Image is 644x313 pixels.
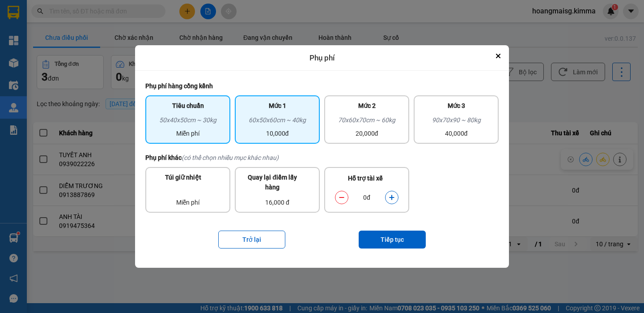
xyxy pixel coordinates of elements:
div: 0đ [348,193,385,202]
li: VP TP. [PERSON_NAME] [4,48,62,68]
div: dialog [135,45,509,268]
button: Trở lại [218,231,285,249]
div: Mức 2 [330,101,404,115]
div: Phụ phí hàng cồng kềnh [145,81,499,91]
b: 107/1 , Đường 2/9 P1, TP Vĩnh Long [62,60,110,86]
div: 16,000 đ [240,197,314,207]
div: 50x40x50cm ~ 30kg [151,115,225,129]
button: Close [493,51,504,61]
div: Miễn phí [151,197,225,207]
span: environment [62,60,68,66]
div: Mức 3 [419,101,493,115]
div: Tiêu chuẩn [151,101,225,115]
div: Túi giữ nhiệt [151,172,215,187]
div: Mức 1 [240,101,314,115]
div: Miễn phí [151,129,225,138]
div: 90x70x90 ~ 80kg [419,115,493,129]
span: (có thể chọn nhiều mục khác nhau) [182,154,279,161]
div: 60x50x60cm ~ 40kg [240,115,314,129]
div: 40,000đ [419,129,493,138]
li: VP Vĩnh Long [62,48,119,58]
li: [PERSON_NAME] - 0931936768 [4,4,130,38]
div: Hỗ trợ tài xế [330,173,403,189]
div: Phụ phí khác [145,153,499,163]
div: Phụ phí [135,45,509,71]
img: logo.jpg [4,4,36,36]
div: 20,000đ [330,129,404,138]
div: 70x60x70cm ~ 60kg [330,115,404,129]
div: Quay lại điểm lấy hàng [240,172,305,197]
button: Tiếp tục [359,231,426,249]
div: 10,000đ [240,129,314,138]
